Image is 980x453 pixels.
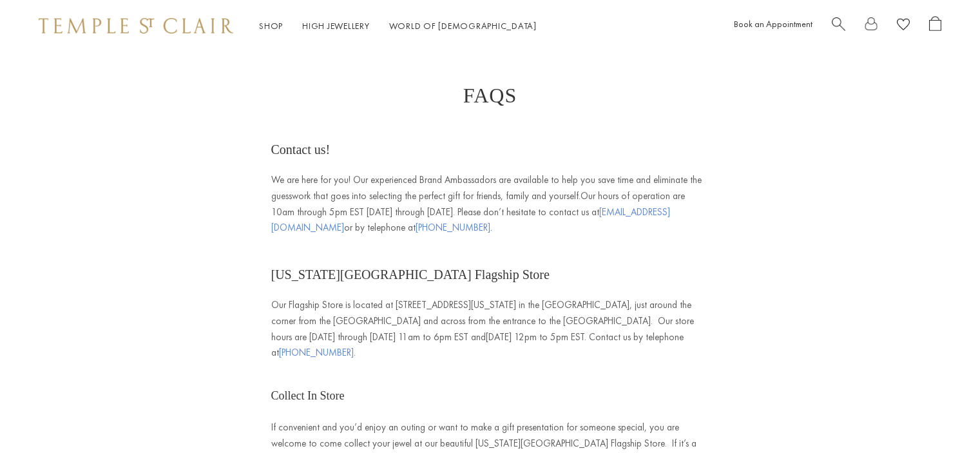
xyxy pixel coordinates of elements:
[279,346,354,359] a: [PHONE_NUMBER]
[259,20,283,32] a: ShopShop
[271,139,709,160] h2: Contact us!
[897,16,910,36] a: View Wishlist
[39,18,233,34] img: Temple St. Clair
[271,387,709,406] h3: Collect In Store
[259,18,537,34] nav: Main navigation
[52,84,928,107] h1: FAQs
[271,298,694,359] span: Our Flagship Store is located at [STREET_ADDRESS][US_STATE] in the [GEOGRAPHIC_DATA], just around...
[929,16,941,36] a: Open Shopping Bag
[416,221,490,234] a: [PHONE_NUMBER]
[302,20,370,32] a: High JewelleryHigh Jewellery
[832,16,845,36] a: Search
[271,264,709,285] h2: [US_STATE][GEOGRAPHIC_DATA] Flagship Store
[389,20,537,32] a: World of [DEMOGRAPHIC_DATA]World of [DEMOGRAPHIC_DATA]
[734,18,812,30] a: Book an Appointment
[279,346,356,359] span: .
[271,172,709,236] p: We are here for you! Our experienced Brand Ambassadors are available to help you save time and el...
